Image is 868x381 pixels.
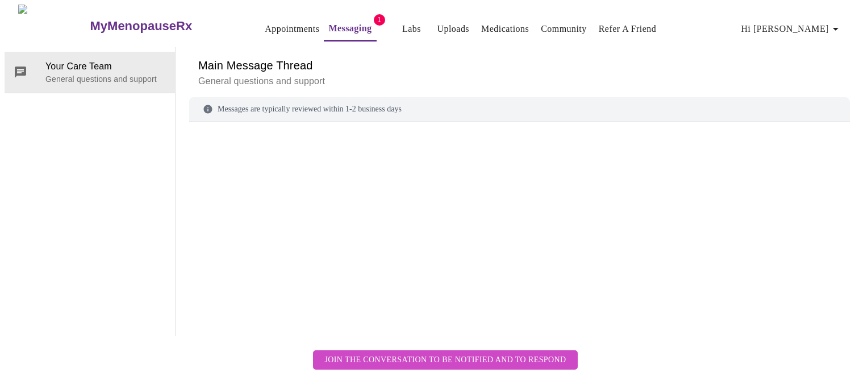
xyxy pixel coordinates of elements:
a: Uploads [437,21,470,37]
button: Refer a Friend [594,18,661,40]
img: MyMenopauseRx Logo [18,5,89,47]
button: Medications [477,18,533,40]
a: Medications [481,21,529,37]
button: Messaging [324,17,376,42]
div: Your Care TeamGeneral questions and support [5,52,175,93]
span: Hi [PERSON_NAME] [741,21,842,37]
span: Your Care Team [45,60,166,73]
a: Appointments [265,21,319,37]
button: Community [536,18,591,40]
button: Hi [PERSON_NAME] [737,18,847,40]
div: Messages are typically reviewed within 1-2 business days [189,97,850,122]
a: MyMenopauseRx [89,6,237,46]
button: Appointments [260,18,324,40]
button: Uploads [433,18,474,40]
a: Refer a Friend [599,21,657,37]
a: Community [541,21,587,37]
p: General questions and support [45,73,166,85]
p: General questions and support [198,74,841,88]
span: 1 [374,14,385,26]
button: Labs [394,18,430,40]
a: Messaging [328,20,372,36]
h6: Main Message Thread [198,56,841,74]
a: Labs [402,21,421,37]
h3: MyMenopauseRx [90,19,193,34]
